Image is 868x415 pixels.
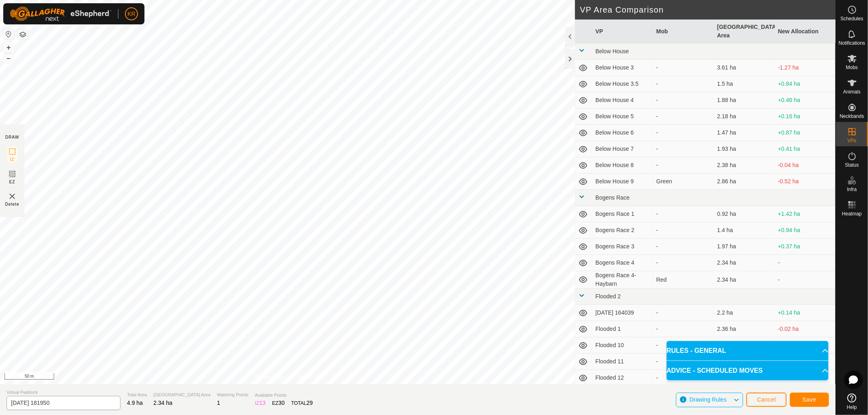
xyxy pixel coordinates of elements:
[656,341,711,350] div: -
[757,396,776,403] span: Cancel
[595,293,621,300] span: Flooded 2
[5,201,20,207] span: Delete
[656,63,711,72] div: -
[656,226,711,235] div: -
[592,125,653,141] td: Below House 6
[775,20,835,43] th: New Allocation
[295,374,319,381] a: Contact Us
[714,157,774,174] td: 2.38 ha
[278,400,285,406] span: 30
[775,125,835,141] td: +0.87 ha
[667,361,829,380] p-accordion-header: ADVICE - SCHEDULED MOVES
[7,389,120,396] span: Virtual Paddock
[714,255,774,271] td: 2.34 ha
[775,239,835,255] td: +0.37 ha
[4,43,13,52] button: +
[592,354,653,370] td: Flooded 11
[656,80,711,88] div: -
[592,20,653,43] th: VP
[843,89,861,94] span: Animals
[592,76,653,92] td: Below House 3.5
[714,141,774,157] td: 1.93 ha
[775,271,835,289] td: -
[592,305,653,321] td: [DATE] 164039
[653,20,714,43] th: Mob
[775,222,835,239] td: +0.94 ha
[656,276,711,284] div: Red
[656,96,711,104] div: -
[775,321,835,337] td: -0.02 ha
[18,30,28,39] button: Map Layers
[592,141,653,157] td: Below House 7
[775,157,835,174] td: -0.04 ha
[656,177,711,186] div: Green
[714,125,774,141] td: 1.47 ha
[845,163,859,167] span: Status
[714,76,774,92] td: 1.5 ha
[667,346,726,356] span: RULES - GENERAL
[592,109,653,125] td: Below House 5
[4,53,13,63] button: –
[656,357,711,366] div: -
[656,325,711,333] div: -
[592,222,653,239] td: Bogens Race 2
[842,211,862,216] span: Heatmap
[775,305,835,321] td: +0.14 ha
[775,206,835,222] td: +1.42 ha
[836,390,868,413] a: Help
[4,29,13,39] button: Reset Map
[256,374,286,381] a: Privacy Policy
[714,20,774,43] th: [GEOGRAPHIC_DATA] Area
[127,400,143,406] span: 4.9 ha
[656,210,711,218] div: -
[775,76,835,92] td: +0.84 ha
[840,114,864,119] span: Neckbands
[592,174,653,190] td: Below House 9
[592,60,653,76] td: Below House 3
[714,337,774,354] td: 2.55 ha
[595,48,629,54] span: Below House
[7,191,17,201] img: VP
[689,396,726,403] span: Drawing Rules
[10,156,15,163] span: IZ
[580,5,835,15] h2: VP Area Comparison
[667,366,763,376] span: ADVICE - SCHEDULED MOVES
[656,309,711,317] div: -
[714,222,774,239] td: 1.4 ha
[5,134,19,140] div: DRAW
[847,405,857,410] span: Help
[714,60,774,76] td: 3.61 ha
[592,255,653,271] td: Bogens Race 4
[656,242,711,251] div: -
[592,321,653,337] td: Flooded 1
[656,112,711,121] div: -
[656,259,711,267] div: -
[656,145,711,153] div: -
[153,400,173,406] span: 2.34 ha
[306,400,313,406] span: 29
[656,128,711,137] div: -
[714,305,774,321] td: 2.2 ha
[840,16,863,21] span: Schedules
[775,60,835,76] td: -1.27 ha
[847,187,857,192] span: Infra
[9,179,15,185] span: EZ
[802,396,816,403] span: Save
[656,161,711,169] div: -
[746,393,787,407] button: Cancel
[847,138,856,143] span: VPs
[291,399,313,407] div: TOTAL
[592,92,653,109] td: Below House 4
[127,391,147,398] span: Total Area
[127,10,135,18] span: KR
[592,239,653,255] td: Bogens Race 3
[217,400,220,406] span: 1
[153,391,210,398] span: [GEOGRAPHIC_DATA] Area
[255,399,265,407] div: IZ
[595,194,630,201] span: Bogens Race
[775,255,835,271] td: -
[714,271,774,289] td: 2.34 ha
[272,399,285,407] div: EZ
[592,206,653,222] td: Bogens Race 1
[255,392,313,399] span: Available Points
